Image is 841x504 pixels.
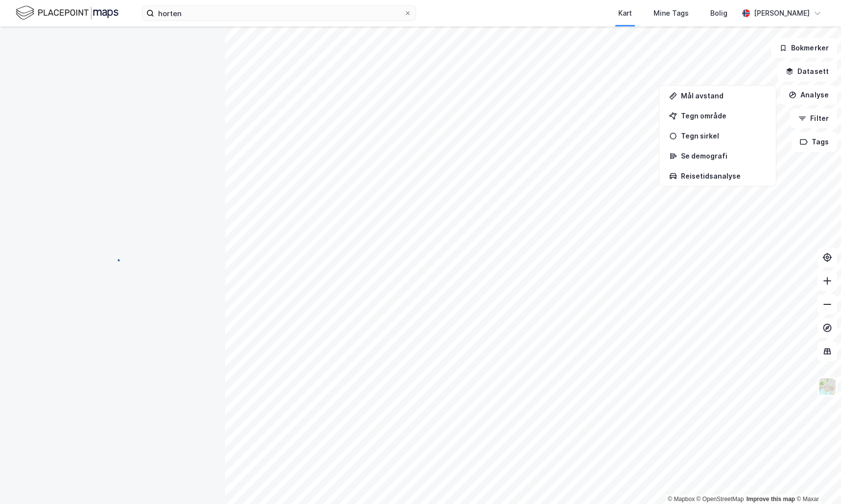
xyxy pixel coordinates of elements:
[818,377,837,396] img: Z
[681,132,766,140] div: Tegn sirkel
[792,132,837,152] button: Tags
[697,496,744,503] a: OpenStreetMap
[681,112,766,120] div: Tegn område
[105,252,120,267] img: spinner.a6d8c91a73a9ac5275cf975e30b51cfb.svg
[780,85,837,105] button: Analyse
[618,7,632,19] div: Kart
[154,6,404,21] input: Søk på adresse, matrikkel, gårdeiere, leietakere eller personer
[777,62,837,81] button: Datasett
[16,4,118,22] img: logo.f888ab2527a4732fd821a326f86c7f29.svg
[790,109,837,128] button: Filter
[710,7,727,19] div: Bolig
[771,38,837,58] button: Bokmerker
[681,92,766,100] div: Mål avstand
[681,172,766,180] div: Reisetidsanalyse
[654,7,689,19] div: Mine Tags
[747,496,795,503] a: Improve this map
[754,7,810,19] div: [PERSON_NAME]
[792,457,841,504] div: Kontrollprogram for chat
[668,496,695,503] a: Mapbox
[792,457,841,504] iframe: Chat Widget
[681,152,766,160] div: Se demografi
